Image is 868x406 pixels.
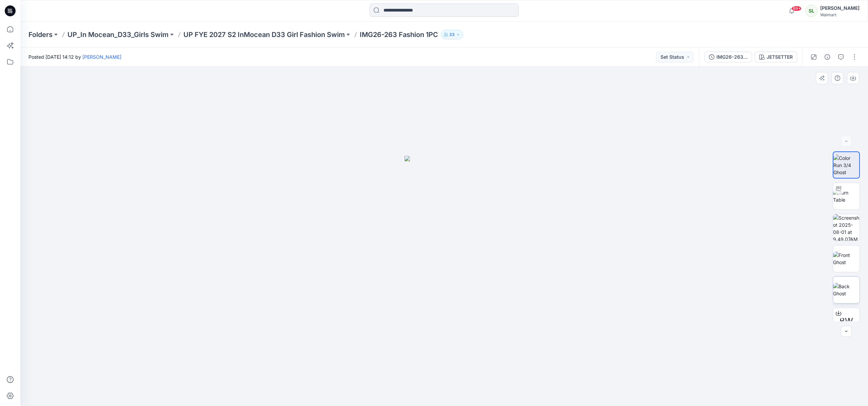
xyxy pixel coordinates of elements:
p: 33 [449,31,455,38]
button: JETSETTER [755,52,797,62]
a: UP_In Mocean_D33_Girls Swim [67,30,169,39]
a: UP FYE 2027 S2 InMocean D33 Girl Fashion Swim [183,30,345,39]
div: IMG26-263 Fashion 1PC [716,53,748,61]
img: Front Ghost [833,252,860,266]
img: Turn Table [833,189,860,203]
p: IMG26-263 Fashion 1PC [360,30,438,39]
button: IMG26-263 Fashion 1PC [705,52,752,62]
span: Posted [DATE] 14:12 by [28,53,121,60]
div: SL [805,5,817,17]
img: Back Ghost [833,283,860,297]
img: Color Run 3/4 Ghost [833,154,859,176]
div: Walmart [820,12,860,17]
img: eyJhbGciOiJIUzI1NiIsImtpZCI6IjAiLCJzbHQiOiJzZXMiLCJ0eXAiOiJKV1QifQ.eyJkYXRhIjp7InR5cGUiOiJzdG9yYW... [405,156,484,406]
span: 99+ [791,6,802,11]
div: [PERSON_NAME] [820,4,860,12]
img: Screenshot 2025-08-01 at 9.49.07AM [833,214,860,241]
button: 33 [441,30,463,39]
a: Folders [28,30,53,39]
div: JETSETTER [767,53,793,61]
button: Details [822,52,833,62]
span: BW [840,315,853,327]
a: [PERSON_NAME] [82,54,121,60]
